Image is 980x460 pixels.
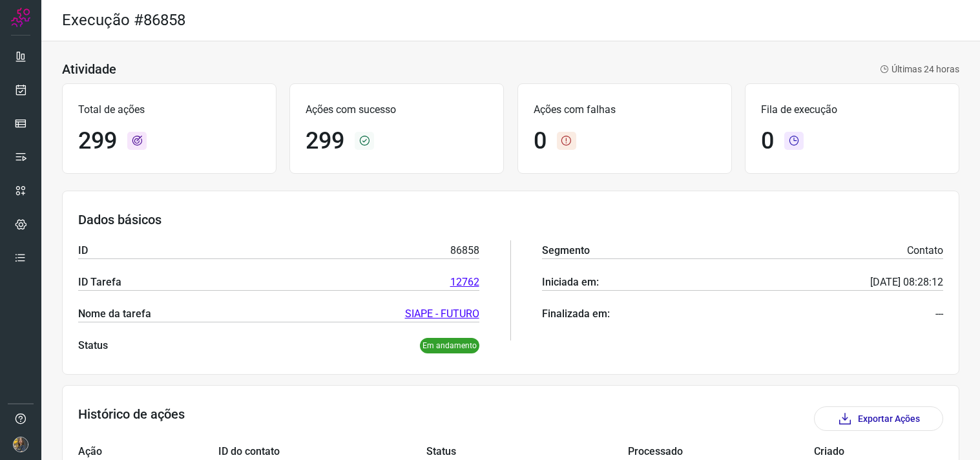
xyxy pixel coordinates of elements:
h3: Dados básicos [78,212,943,227]
h1: 0 [761,127,774,155]
p: Total de ações [78,102,260,118]
p: Ações com falhas [534,102,716,118]
p: [DATE] 08:28:12 [870,275,943,290]
p: Ações com sucesso [306,102,488,118]
p: --- [935,306,943,322]
p: Em andamento [420,338,479,353]
a: 12762 [450,275,479,290]
img: 7a73bbd33957484e769acd1c40d0590e.JPG [13,437,28,452]
img: Logo [11,8,30,27]
h1: 299 [306,127,344,155]
p: ID [78,243,88,258]
p: 86858 [450,243,479,258]
p: Finalizada em: [542,306,610,322]
h3: Atividade [62,61,116,77]
p: Segmento [542,243,590,258]
p: Fila de execução [761,102,943,118]
h2: Execução #86858 [62,11,185,30]
p: Iniciada em: [542,275,599,290]
p: Últimas 24 horas [880,63,959,76]
p: Status [78,338,108,353]
h1: 0 [534,127,547,155]
h1: 299 [78,127,117,155]
button: Exportar Ações [814,406,943,431]
p: ID Tarefa [78,275,121,290]
a: SIAPE - FUTURO [405,306,479,322]
h3: Histórico de ações [78,406,185,431]
p: Nome da tarefa [78,306,151,322]
p: Contato [907,243,943,258]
